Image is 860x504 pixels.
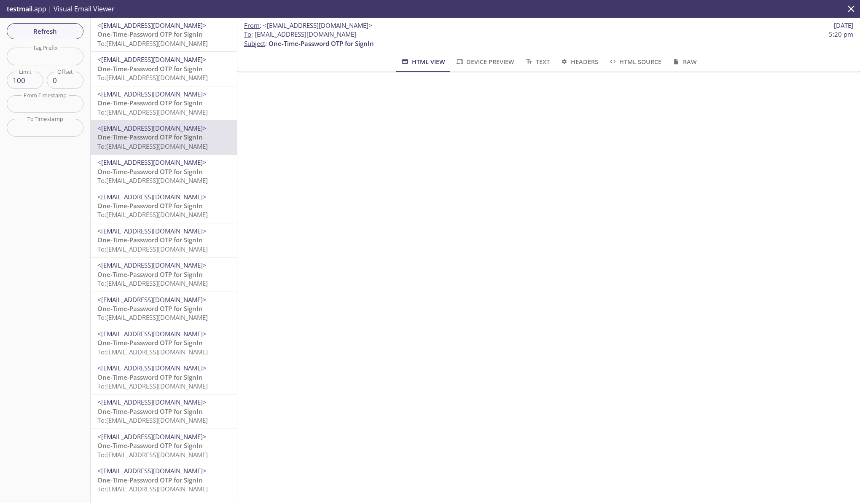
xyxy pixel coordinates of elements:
button: Refresh [7,23,83,39]
span: <[EMAIL_ADDRESS][DOMAIN_NAME]> [97,90,207,98]
span: One-Time-Password OTP for SignIn [97,201,203,210]
div: <[EMAIL_ADDRESS][DOMAIN_NAME]>One-Time-Password OTP for SignInTo:[EMAIL_ADDRESS][DOMAIN_NAME] [91,155,237,188]
div: <[EMAIL_ADDRESS][DOMAIN_NAME]>One-Time-Password OTP for SignInTo:[EMAIL_ADDRESS][DOMAIN_NAME] [91,292,237,326]
span: 5:20 pm [829,30,853,39]
div: <[EMAIL_ADDRESS][DOMAIN_NAME]>One-Time-Password OTP for SignInTo:[EMAIL_ADDRESS][DOMAIN_NAME] [91,429,237,463]
span: To [244,30,251,38]
span: One-Time-Password OTP for SignIn [269,39,374,48]
span: <[EMAIL_ADDRESS][DOMAIN_NAME]> [97,227,207,235]
span: One-Time-Password OTP for SignIn [97,476,203,484]
span: From [244,21,260,29]
span: <[EMAIL_ADDRESS][DOMAIN_NAME]> [97,398,207,406]
span: <[EMAIL_ADDRESS][DOMAIN_NAME]> [97,193,207,201]
span: <[EMAIL_ADDRESS][DOMAIN_NAME]> [97,261,207,269]
div: <[EMAIL_ADDRESS][DOMAIN_NAME]>One-Time-Password OTP for SignInTo:[EMAIL_ADDRESS][DOMAIN_NAME] [91,223,237,257]
span: To: [EMAIL_ADDRESS][DOMAIN_NAME] [97,279,208,287]
span: Refresh [13,26,77,37]
span: To: [EMAIL_ADDRESS][DOMAIN_NAME] [97,382,208,390]
span: Headers [560,56,598,67]
span: Subject [244,39,265,48]
div: <[EMAIL_ADDRESS][DOMAIN_NAME]>One-Time-Password OTP for SignInTo:[EMAIL_ADDRESS][DOMAIN_NAME] [91,189,237,223]
span: One-Time-Password OTP for SignIn [97,304,203,313]
span: HTML View [400,56,445,67]
span: To: [EMAIL_ADDRESS][DOMAIN_NAME] [97,108,208,116]
span: To: [EMAIL_ADDRESS][DOMAIN_NAME] [97,313,208,322]
span: To: [EMAIL_ADDRESS][DOMAIN_NAME] [97,176,208,185]
span: <[EMAIL_ADDRESS][DOMAIN_NAME]> [97,432,207,441]
div: <[EMAIL_ADDRESS][DOMAIN_NAME]>One-Time-Password OTP for SignInTo:[EMAIL_ADDRESS][DOMAIN_NAME] [91,52,237,86]
span: Device Preview [455,56,514,67]
span: One-Time-Password OTP for SignIn [97,407,203,416]
span: One-Time-Password OTP for SignIn [97,441,203,450]
span: To: [EMAIL_ADDRESS][DOMAIN_NAME] [97,416,208,424]
span: To: [EMAIL_ADDRESS][DOMAIN_NAME] [97,450,208,459]
div: <[EMAIL_ADDRESS][DOMAIN_NAME]>One-Time-Password OTP for SignInTo:[EMAIL_ADDRESS][DOMAIN_NAME] [91,463,237,497]
span: : [EMAIL_ADDRESS][DOMAIN_NAME] [244,30,356,39]
span: To: [EMAIL_ADDRESS][DOMAIN_NAME] [97,485,208,493]
span: [DATE] [834,21,853,30]
span: One-Time-Password OTP for SignIn [97,167,203,176]
span: One-Time-Password OTP for SignIn [97,30,203,38]
span: One-Time-Password OTP for SignIn [97,64,203,73]
div: <[EMAIL_ADDRESS][DOMAIN_NAME]>One-Time-Password OTP for SignInTo:[EMAIL_ADDRESS][DOMAIN_NAME] [91,326,237,360]
span: To: [EMAIL_ADDRESS][DOMAIN_NAME] [97,348,208,356]
div: <[EMAIL_ADDRESS][DOMAIN_NAME]>One-Time-Password OTP for SignInTo:[EMAIL_ADDRESS][DOMAIN_NAME] [91,18,237,51]
span: <[EMAIL_ADDRESS][DOMAIN_NAME]> [97,466,207,475]
div: <[EMAIL_ADDRESS][DOMAIN_NAME]>One-Time-Password OTP for SignInTo:[EMAIL_ADDRESS][DOMAIN_NAME] [91,86,237,120]
span: <[EMAIL_ADDRESS][DOMAIN_NAME]> [263,21,372,29]
span: To: [EMAIL_ADDRESS][DOMAIN_NAME] [97,73,208,82]
span: <[EMAIL_ADDRESS][DOMAIN_NAME]> [97,330,207,338]
div: <[EMAIL_ADDRESS][DOMAIN_NAME]>One-Time-Password OTP for SignInTo:[EMAIL_ADDRESS][DOMAIN_NAME] [91,394,237,428]
span: <[EMAIL_ADDRESS][DOMAIN_NAME]> [97,364,207,372]
span: One-Time-Password OTP for SignIn [97,270,203,279]
span: <[EMAIL_ADDRESS][DOMAIN_NAME]> [97,124,207,132]
span: One-Time-Password OTP for SignIn [97,99,203,107]
span: One-Time-Password OTP for SignIn [97,338,203,347]
span: Raw [672,56,696,67]
span: <[EMAIL_ADDRESS][DOMAIN_NAME]> [97,21,207,29]
span: <[EMAIL_ADDRESS][DOMAIN_NAME]> [97,55,207,64]
span: One-Time-Password OTP for SignIn [97,373,203,381]
div: <[EMAIL_ADDRESS][DOMAIN_NAME]>One-Time-Password OTP for SignInTo:[EMAIL_ADDRESS][DOMAIN_NAME] [91,121,237,154]
span: One-Time-Password OTP for SignIn [97,133,203,141]
span: One-Time-Password OTP for SignIn [97,236,203,244]
span: <[EMAIL_ADDRESS][DOMAIN_NAME]> [97,158,207,166]
span: To: [EMAIL_ADDRESS][DOMAIN_NAME] [97,39,208,48]
span: HTML Source [608,56,661,67]
span: <[EMAIL_ADDRESS][DOMAIN_NAME]> [97,295,207,304]
span: testmail [7,4,32,13]
span: To: [EMAIL_ADDRESS][DOMAIN_NAME] [97,245,208,253]
span: To: [EMAIL_ADDRESS][DOMAIN_NAME] [97,210,208,219]
p: : [244,30,853,48]
span: : [244,21,372,30]
div: <[EMAIL_ADDRESS][DOMAIN_NAME]>One-Time-Password OTP for SignInTo:[EMAIL_ADDRESS][DOMAIN_NAME] [91,360,237,394]
span: To: [EMAIL_ADDRESS][DOMAIN_NAME] [97,142,208,150]
span: Text [524,56,549,67]
div: <[EMAIL_ADDRESS][DOMAIN_NAME]>One-Time-Password OTP for SignInTo:[EMAIL_ADDRESS][DOMAIN_NAME] [91,257,237,291]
